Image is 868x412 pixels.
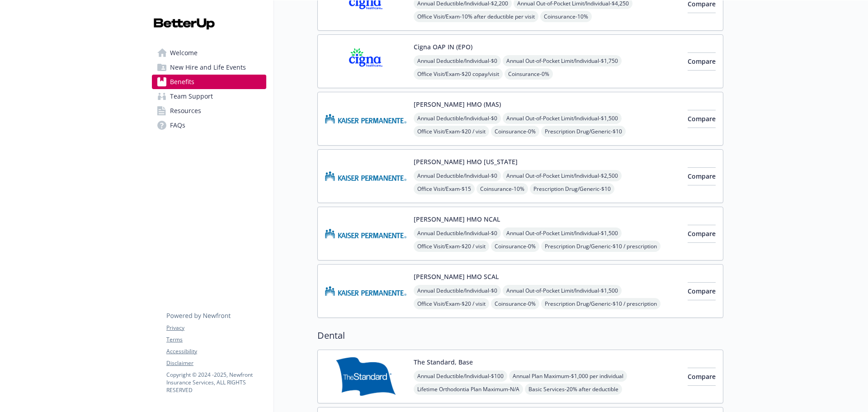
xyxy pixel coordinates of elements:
[414,272,499,281] button: [PERSON_NAME] HMO SCAL
[170,118,185,133] span: FAQs
[541,298,660,309] span: Prescription Drug/Generic - $10 / prescription
[414,241,489,252] span: Office Visit/Exam - $20 / visit
[414,227,501,239] span: Annual Deductible/Individual - $0
[503,113,622,124] span: Annual Out-of-Pocket Limit/Individual - $1,500
[414,298,489,309] span: Office Visit/Exam - $20 / visit
[414,55,501,66] span: Annual Deductible/Individual - $0
[325,99,406,138] img: Kaiser Permanente Insurance Company carrier logo
[491,241,539,252] span: Coinsurance - 0%
[688,282,716,300] button: Compare
[688,229,716,238] span: Compare
[541,126,626,137] span: Prescription Drug/Generic - $10
[688,57,716,66] span: Compare
[525,384,622,395] span: Basic Services - 20% after deductible
[414,126,489,137] span: Office Visit/Exam - $20 / visit
[152,89,266,104] a: Team Support
[414,68,503,80] span: Office Visit/Exam - $20 copay/visit
[530,183,614,194] span: Prescription Drug/Generic - $10
[152,118,266,133] a: FAQs
[152,46,266,60] a: Welcome
[540,11,592,22] span: Coinsurance - 10%
[688,172,716,180] span: Compare
[414,357,473,367] button: The Standard, Base
[476,183,528,194] span: Coinsurance - 10%
[414,183,475,194] span: Office Visit/Exam - $15
[414,113,501,124] span: Annual Deductible/Individual - $0
[170,46,198,60] span: Welcome
[170,60,246,75] span: New Hire and Life Events
[505,68,553,80] span: Coinsurance - 0%
[170,89,213,104] span: Team Support
[166,347,266,355] a: Accessibility
[317,329,723,342] h2: Dental
[166,371,266,394] p: Copyright © 2024 - 2025 , Newfront Insurance Services, ALL RIGHTS RESERVED
[325,157,406,195] img: Kaiser Permanente of Hawaii carrier logo
[414,214,500,224] button: [PERSON_NAME] HMO NCAL
[152,60,266,75] a: New Hire and Life Events
[688,167,716,185] button: Compare
[414,11,538,22] span: Office Visit/Exam - 10% after deductible per visit
[325,272,406,310] img: Kaiser Permanente Insurance Company carrier logo
[688,368,716,386] button: Compare
[166,324,266,332] a: Privacy
[166,359,266,367] a: Disclaimer
[325,42,406,81] img: CIGNA carrier logo
[414,99,501,109] button: [PERSON_NAME] HMO (MAS)
[503,227,622,239] span: Annual Out-of-Pocket Limit/Individual - $1,500
[688,372,716,381] span: Compare
[688,110,716,128] button: Compare
[414,285,501,296] span: Annual Deductible/Individual - $0
[491,126,539,137] span: Coinsurance - 0%
[414,157,518,166] button: [PERSON_NAME] HMO [US_STATE]
[541,241,660,252] span: Prescription Drug/Generic - $10 / prescription
[414,170,501,181] span: Annual Deductible/Individual - $0
[688,225,716,243] button: Compare
[152,75,266,89] a: Benefits
[414,384,523,395] span: Lifetime Orthodontia Plan Maximum - N/A
[688,287,716,295] span: Compare
[170,75,194,89] span: Benefits
[503,170,622,181] span: Annual Out-of-Pocket Limit/Individual - $2,500
[688,52,716,71] button: Compare
[503,55,622,66] span: Annual Out-of-Pocket Limit/Individual - $1,750
[414,42,472,52] button: Cigna OAP IN (EPO)
[166,336,266,344] a: Terms
[152,104,266,118] a: Resources
[688,114,716,123] span: Compare
[325,214,406,253] img: Kaiser Permanente Insurance Company carrier logo
[325,357,406,396] img: Standard Insurance Company carrier logo
[170,104,201,118] span: Resources
[503,285,622,296] span: Annual Out-of-Pocket Limit/Individual - $1,500
[414,370,507,382] span: Annual Deductible/Individual - $100
[491,298,539,309] span: Coinsurance - 0%
[509,370,627,382] span: Annual Plan Maximum - $1,000 per individual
